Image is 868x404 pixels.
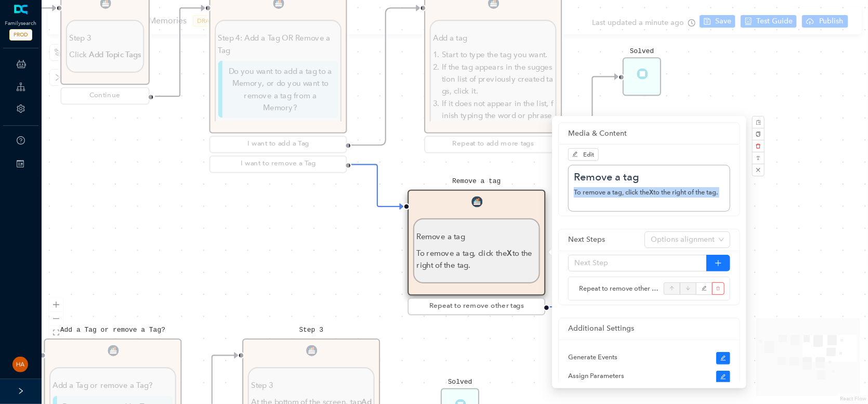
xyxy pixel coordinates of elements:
div: Remove a tagGuideRemove a tagTo remove a tag, click theXto the right of the tag.Repeat to remove ... [407,190,545,318]
g: Edge from reactflownode_721b6dc8-9c4a-44b5-8c41-40ba9fab5c6f to reactflownode_3094d5be-7519-42f0-... [567,66,619,156]
pre: Solved [630,46,654,57]
button: plus [706,255,730,271]
button: edit [696,282,713,295]
p: To remove a tag, click the to the right of the tag. [416,247,536,271]
h5: Remove a tag [574,171,725,183]
pre: Step 3 [299,325,323,336]
div: Additional Settings [568,323,730,334]
span: edit [720,355,727,361]
span: Assign Parameters [568,372,624,380]
p: To remove a tag, click the to the right of the tag. [574,187,725,198]
strong: X [649,188,653,196]
span: edit [720,374,727,380]
span: PROD [9,29,32,41]
span: edit [702,281,707,296]
button: edit [716,352,731,364]
div: Next Steps [568,234,645,245]
span: question-circle [17,136,25,145]
button: delete [712,282,725,295]
span: plus [715,259,722,267]
button: edit [716,371,731,383]
img: 02dcd0b1d16719367961de209a1f996b [12,357,28,372]
strong: X [507,248,512,258]
div: Media & Content [568,128,730,139]
pre: Add a Tag or remove a Tag? [60,325,165,336]
input: Next Step [568,255,707,271]
span: setting [17,105,25,113]
g: Edge from reactflownode_be4b0294-141b-47ea-82b0-634e13523d93 to reactflownode_31b70165-4a6a-41ae-... [351,153,403,217]
span: Generate Events [568,353,617,361]
img: Guide [471,197,482,207]
button: arrow-down [680,282,696,295]
span: Edit [584,151,595,158]
div: SolvedSolved [623,57,661,96]
div: Repeat to remove other tags [411,301,542,312]
pre: Remove a tag [452,176,501,187]
span: delete [716,283,720,294]
pre: Solved [448,377,472,387]
span: edit [572,151,578,158]
p: Remove a tag [416,230,536,242]
button: arrow-up [664,282,680,295]
span: Repeat to remove other tags [579,283,659,294]
button: editEdit [568,148,599,161]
